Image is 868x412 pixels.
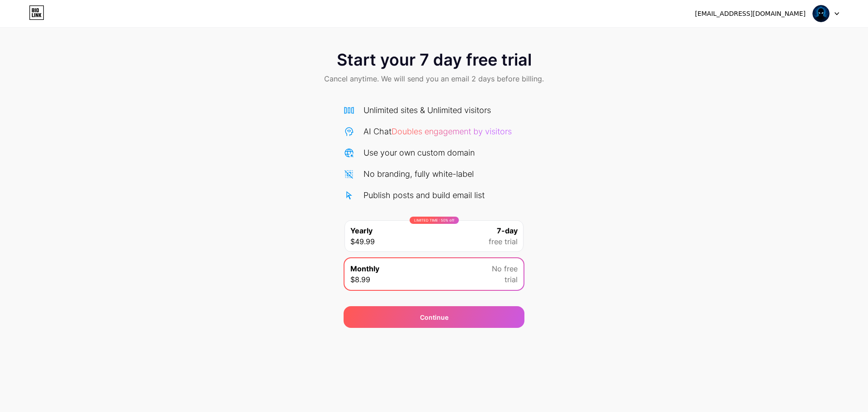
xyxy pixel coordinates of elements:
[363,147,475,159] div: Use your own custom domain
[410,217,459,224] div: LIMITED TIME : 50% off
[350,225,373,236] span: Yearly
[695,9,806,19] div: [EMAIL_ADDRESS][DOMAIN_NAME]
[492,263,518,274] span: No free
[420,313,448,322] span: Continue
[363,189,485,201] div: Publish posts and build email list
[363,168,474,180] div: No branding, fully white-label
[337,51,532,69] span: Start your 7 day free trial
[363,125,512,137] div: AI Chat
[350,274,370,285] span: $8.99
[489,236,518,247] span: free trial
[505,274,518,285] span: trial
[812,5,830,22] img: krauwlr
[392,127,512,136] span: Doubles engagement by visitors
[350,263,379,274] span: Monthly
[497,225,518,236] span: 7-day
[363,104,491,116] div: Unlimited sites & Unlimited visitors
[350,236,375,247] span: $49.99
[324,73,544,84] span: Cancel anytime. We will send you an email 2 days before billing.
